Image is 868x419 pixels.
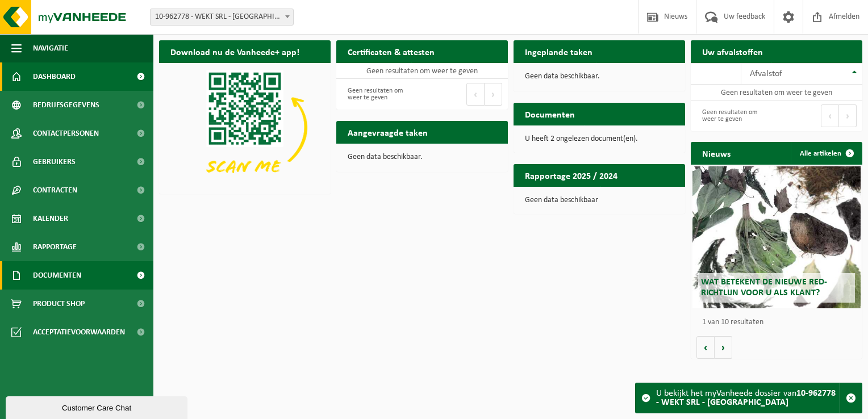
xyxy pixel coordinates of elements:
[33,91,99,119] span: Bedrijfsgegevens
[656,383,840,413] div: U bekijkt het myVanheede dossier van
[691,85,862,100] td: Geen resultaten om weer te geven
[791,142,861,165] a: Alle artikelen
[6,394,190,419] iframe: chat widget
[514,103,586,125] h2: Documenten
[696,103,771,128] div: Geen resultaten om weer te geven
[514,40,604,62] h2: Ingeplande taken
[33,261,81,290] span: Documenten
[750,69,782,78] span: Afvalstof
[336,40,446,62] h2: Certificaten & attesten
[485,83,502,106] button: Next
[600,186,684,209] a: Bekijk rapportage
[33,204,68,233] span: Kalender
[701,278,827,298] span: Wat betekent de nieuwe RED-richtlijn voor u als klant?
[33,62,76,91] span: Dashboard
[33,119,99,148] span: Contactpersonen
[33,233,77,261] span: Rapportage
[525,196,674,204] p: Geen data beschikbaar
[656,389,836,407] strong: 10-962778 - WEKT SRL - [GEOGRAPHIC_DATA]
[525,73,674,81] p: Geen data beschikbaar.
[33,176,77,204] span: Contracten
[336,63,508,79] td: Geen resultaten om weer te geven
[150,9,294,26] span: 10-962778 - WEKT SRL - COURCELLES
[159,40,311,62] h2: Download nu de Vanheede+ app!
[839,104,857,127] button: Next
[33,318,125,346] span: Acceptatievoorwaarden
[33,34,68,62] span: Navigatie
[702,319,857,326] p: 1 van 10 resultaten
[696,336,715,359] button: Vorige
[691,142,742,164] h2: Nieuws
[151,9,293,25] span: 10-962778 - WEKT SRL - COURCELLES
[33,290,85,318] span: Product Shop
[715,336,732,359] button: Volgende
[33,148,76,176] span: Gebruikers
[525,135,674,143] p: U heeft 2 ongelezen document(en).
[821,104,839,127] button: Previous
[336,121,439,143] h2: Aangevraagde taken
[159,63,331,192] img: Download de VHEPlus App
[514,164,629,186] h2: Rapportage 2025 / 2024
[692,166,861,308] a: Wat betekent de nieuwe RED-richtlijn voor u als klant?
[348,153,496,161] p: Geen data beschikbaar.
[466,83,485,106] button: Previous
[691,40,774,62] h2: Uw afvalstoffen
[342,82,416,107] div: Geen resultaten om weer te geven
